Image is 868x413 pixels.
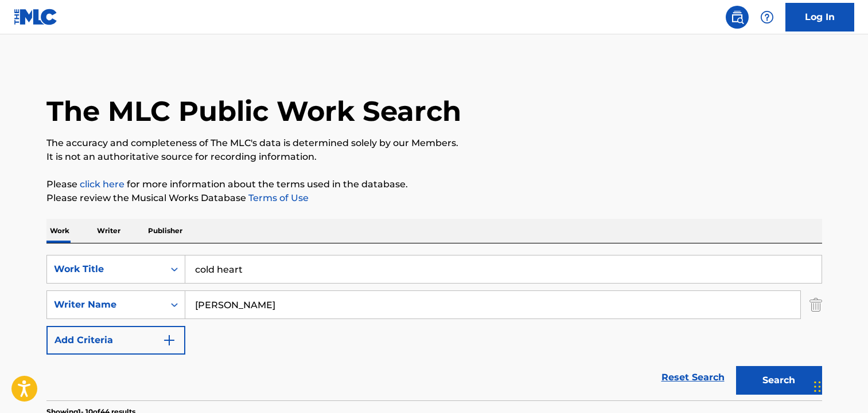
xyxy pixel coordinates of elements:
form: Search Form [46,255,822,400]
iframe: Chat Widget [811,358,868,413]
p: Please for more information about the terms used in the database. [46,178,822,191]
div: Work Title [54,262,157,276]
p: Writer [94,219,124,243]
button: Search [736,366,822,395]
button: Add Criteria [46,326,185,355]
img: help [760,10,774,24]
a: Public Search [726,6,749,29]
div: Writer Name [54,298,157,312]
img: MLC Logo [14,9,58,25]
img: Delete Criterion [809,290,822,319]
img: 9d2ae6d4665cec9f34b9.svg [162,333,176,347]
p: Publisher [145,219,186,243]
p: Work [46,219,73,243]
p: It is not an authoritative source for recording information. [46,150,822,164]
div: Help [756,6,779,29]
a: Terms of Use [246,192,309,203]
a: click here [80,179,124,190]
p: The accuracy and completeness of The MLC's data is determined solely by our Members. [46,136,822,150]
a: Reset Search [656,365,730,390]
h1: The MLC Public Work Search [46,94,461,128]
div: Drag [814,369,821,404]
img: search [730,10,744,24]
p: Please review the Musical Works Database [46,191,822,205]
a: Log In [785,3,854,32]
